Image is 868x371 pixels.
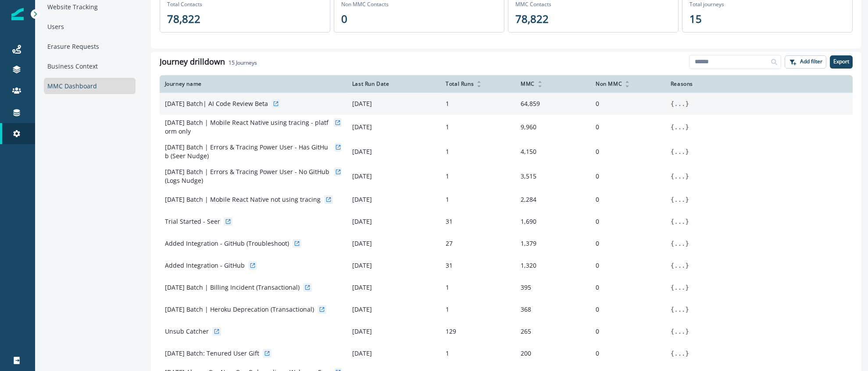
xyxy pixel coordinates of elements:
[590,298,665,320] td: 0
[521,79,585,89] div: MMC
[165,283,300,292] p: [DATE] Batch | Billing Incident (Transactional)
[785,55,826,69] button: Add filter
[515,115,590,139] td: 9,960
[352,99,436,108] p: [DATE]
[590,342,665,364] td: 0
[515,211,590,233] td: 1,690
[352,172,436,181] p: [DATE]
[440,320,515,342] td: 129
[686,240,689,247] span: }
[440,211,515,233] td: 31
[515,11,549,27] p: 78,822
[440,93,515,115] td: 1
[671,218,674,225] span: {
[440,276,515,298] td: 1
[352,283,436,292] p: [DATE]
[590,139,665,164] td: 0
[671,148,674,155] span: {
[515,164,590,189] td: 3,515
[674,283,685,292] button: ...
[165,217,220,226] p: Trial Started - Seer
[686,328,689,335] span: }
[689,11,702,27] p: 15
[515,342,590,364] td: 200
[515,0,551,8] p: MMC Contacts
[674,327,685,336] button: ...
[671,80,847,87] div: Reasons
[686,173,689,180] span: }
[671,124,674,131] span: {
[515,298,590,320] td: 368
[686,218,689,225] span: }
[165,143,331,160] p: [DATE] Batch | Errors & Tracing Power User - Has GitHub (Seer Nudge)
[341,0,389,8] p: Non MMC Contacts
[671,328,674,335] span: {
[590,276,665,298] td: 0
[671,350,674,357] span: {
[686,196,689,203] span: }
[686,262,689,269] span: }
[590,211,665,233] td: 0
[671,284,674,291] span: {
[515,255,590,276] td: 1,320
[167,0,202,8] p: Total Contacts
[352,261,436,270] p: [DATE]
[515,139,590,164] td: 4,150
[590,93,665,115] td: 0
[341,11,347,27] p: 0
[689,0,724,8] p: Total journeys
[44,78,136,94] div: MMC Dashboard
[671,100,674,107] span: {
[674,261,685,270] button: ...
[800,58,822,65] p: Add filter
[674,349,685,358] button: ...
[352,195,436,204] p: [DATE]
[352,239,436,248] p: [DATE]
[833,58,849,65] p: Export
[830,55,853,69] button: Export
[515,189,590,211] td: 2,284
[165,349,259,358] p: [DATE] Batch: Tenured User Gift
[440,233,515,255] td: 27
[11,8,24,20] img: Inflection
[686,284,689,291] span: }
[167,11,200,27] p: 78,822
[440,255,515,276] td: 31
[165,99,268,108] p: [DATE] Batch| AI Code Review Beta
[671,240,674,247] span: {
[671,306,674,313] span: {
[515,93,590,115] td: 64,859
[674,99,685,108] button: ...
[671,196,674,203] span: {
[590,115,665,139] td: 0
[590,164,665,189] td: 0
[440,298,515,320] td: 1
[674,123,685,131] button: ...
[165,195,321,204] p: [DATE] Batch | Mobile React Native not using tracing
[44,58,136,74] div: Business Context
[165,80,342,87] div: Journey name
[515,320,590,342] td: 265
[44,18,136,35] div: Users
[686,306,689,313] span: }
[165,305,314,314] p: [DATE] Batch | Heroku Deprecation (Transactional)
[590,320,665,342] td: 0
[674,305,685,314] button: ...
[165,239,289,248] p: Added Integration - GitHub (Troubleshoot)
[229,60,257,66] h2: Journeys
[352,305,436,314] p: [DATE]
[686,100,689,107] span: }
[165,327,209,336] p: Unsub Catcher
[674,239,685,248] button: ...
[590,233,665,255] td: 0
[515,276,590,298] td: 395
[671,262,674,269] span: {
[352,217,436,226] p: [DATE]
[352,80,436,87] div: Last Run Date
[515,233,590,255] td: 1,379
[352,327,436,336] p: [DATE]
[674,172,685,181] button: ...
[590,189,665,211] td: 0
[686,350,689,357] span: }
[674,195,685,204] button: ...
